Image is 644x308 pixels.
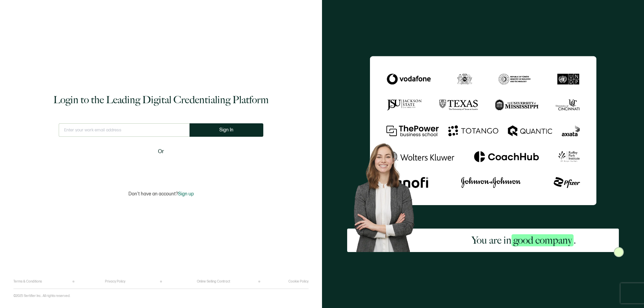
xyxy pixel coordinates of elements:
a: Cookie Policy [288,280,309,284]
img: Sertifier Login - You are in <span class="strong-h">good company</span>. [370,56,596,205]
span: Sign up [178,191,194,197]
h1: Login to the Leading Digital Credentialing Platform [53,93,269,107]
p: Don't have an account? [128,191,194,197]
a: Privacy Policy [105,280,125,284]
img: Sertifier Login - You are in <span class="strong-h">good company</span>. Hero [347,138,429,252]
button: Sign In [190,123,263,137]
input: Enter your work email address [59,123,190,137]
iframe: Chat Widget [610,276,644,308]
span: good company [512,234,574,246]
span: Sign In [219,127,233,132]
a: Terms & Conditions [13,280,42,284]
span: Or [158,147,164,156]
p: ©2025 Sertifier Inc.. All rights reserved. [13,294,70,298]
h2: You are in . [472,234,576,247]
iframe: Sign in with Google Button [119,160,203,175]
a: Online Selling Contract [197,280,230,284]
img: Sertifier Login [614,247,624,257]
